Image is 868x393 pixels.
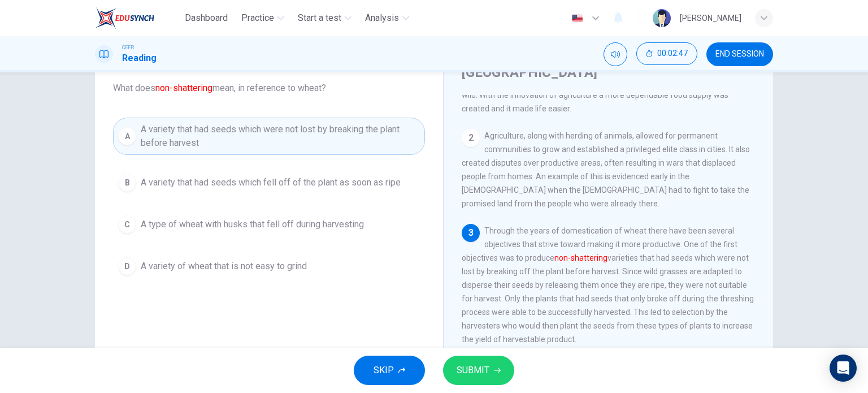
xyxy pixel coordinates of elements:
[185,11,228,25] span: Dashboard
[118,257,136,275] div: D
[113,210,425,239] button: CA type of wheat with husks that fell off during harvesting
[457,362,489,378] span: SUBMIT
[706,42,773,66] button: END SESSION
[636,42,697,65] button: 00:02:47
[715,50,764,59] span: END SESSION
[636,42,697,66] div: Hide
[570,14,584,23] img: en
[653,9,671,27] img: Profile picture
[354,356,425,385] button: SKIP
[604,42,627,66] div: Mute
[680,11,741,25] div: [PERSON_NAME]
[180,8,232,28] button: Dashboard
[374,362,394,378] span: SKIP
[122,51,157,65] h1: Reading
[554,253,607,262] font: non-shattering
[462,129,480,147] div: 2
[118,174,136,192] div: B
[122,44,134,51] span: CEFR
[462,226,754,344] span: Through the years of domestication of wheat there have been several objectives that strive toward...
[141,260,307,273] span: A variety of wheat that is not easy to grind
[118,215,136,234] div: C
[113,81,425,95] span: What does mean, in reference to wheat?
[113,118,425,155] button: AA variety that had seeds which were not lost by breaking the plant before harvest
[95,7,180,29] a: EduSynch logo
[361,8,414,28] button: Analysis
[298,11,341,25] span: Start a test
[462,131,750,208] span: Agriculture, along with herding of animals, allowed for permanent communities to grow and establi...
[95,7,154,29] img: EduSynch logo
[141,123,420,150] span: A variety that had seeds which were not lost by breaking the plant before harvest
[113,169,425,197] button: BA variety that had seeds which fell off of the plant as soon as ripe
[237,8,289,28] button: Practice
[141,218,364,231] span: A type of wheat with husks that fell off during harvesting
[462,224,480,242] div: 3
[293,8,356,28] button: Start a test
[241,11,274,25] span: Practice
[657,49,688,58] span: 00:02:47
[118,127,136,145] div: A
[141,176,401,189] span: A variety that had seeds which fell off of the plant as soon as ripe
[113,252,425,280] button: DA variety of wheat that is not easy to grind
[155,83,212,93] font: non-shattering
[365,11,399,25] span: Analysis
[443,356,514,385] button: SUBMIT
[830,355,857,382] div: Open Intercom Messenger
